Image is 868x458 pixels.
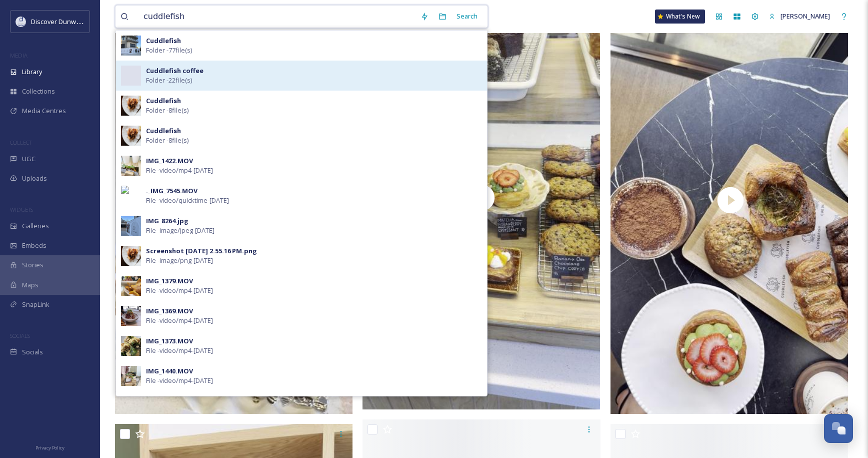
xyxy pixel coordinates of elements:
span: File - video/mp4 - [DATE] [146,286,213,295]
a: What's New [655,10,705,24]
span: WIDGETS [10,206,33,213]
span: Privacy Policy [35,444,64,451]
span: Media Centres [22,106,66,116]
img: 696246f7-25b9-4a35-beec-0db6f57a4831.png [16,17,26,27]
div: IMG_1422.MOV [146,156,193,166]
span: UGC [22,154,35,164]
div: IMG_1440.MOV [146,366,193,376]
div: ._IMG_7545.MOV [146,186,197,196]
span: MEDIA [10,52,27,59]
span: Socials [22,347,43,357]
span: File - video/mp4 - [DATE] [146,346,213,355]
strong: Cuddlefish [146,36,181,45]
img: cfafba0f-f1f7-44cb-a517-c282e082bbe0.jpg [121,216,141,236]
span: Uploads [22,174,47,183]
span: File - video/quicktime - [DATE] [146,196,229,205]
span: COLLECT [10,139,31,146]
span: File - image/jpeg - [DATE] [146,226,214,235]
input: Search your library [138,6,415,28]
img: 85899c02-2dde-48a6-92c9-41293e3e1876.jpg [121,366,141,386]
a: [PERSON_NAME] [764,7,835,26]
span: Stories [22,260,43,270]
img: 90df6010-2e93-4703-9154-82d2b9dc0479.jpg [121,246,141,266]
span: Collections [22,87,55,96]
span: Folder - 77 file(s) [146,46,192,55]
strong: Cuddlefish [146,96,181,105]
span: [PERSON_NAME] [780,12,830,21]
span: Maps [22,280,38,290]
span: Folder - 8 file(s) [146,106,188,115]
button: Open Chat [824,414,853,443]
img: 82e7ea44-0b35-4d34-b515-b5b0d065cce8.jpg [121,306,141,326]
span: File - video/mp4 - [DATE] [146,376,213,385]
div: Search [451,7,482,26]
span: File - video/mp4 - [DATE] [146,316,213,325]
img: 90df6010-2e93-4703-9154-82d2b9dc0479.jpg [121,126,141,146]
img: c2e1f05d-7743-4abd-9129-93db9b461e64.jpg [121,276,141,296]
img: c6c09176-eb77-41c7-872c-fde7bbf3ee63.jpg [121,336,141,356]
span: SnapLink [22,300,49,309]
div: IMG_1373.MOV [146,336,193,346]
span: SOCIALS [10,332,30,339]
span: Embeds [22,241,46,250]
span: File - image/png - [DATE] [146,256,213,265]
strong: Cuddlefish [146,126,181,135]
div: IMG_1379.MOV [146,276,193,286]
img: c2aa4bd3-bdc8-4ecb-825d-07164bdf9be7.jpg [121,36,141,56]
img: 184fa0d2-8540-4ea2-81ff-bdd88e7bbbc6.jpg [121,156,141,176]
div: IMG_1369.MOV [146,306,193,316]
div: Screenshot [DATE] 2.55.16 PM.png [146,246,257,256]
span: Folder - 8 file(s) [146,136,188,145]
img: ._IMG_7545.MOV [121,186,141,206]
strong: Cuddlefish coffee [146,66,203,75]
div: IMG_8264.jpg [146,216,188,226]
img: 90df6010-2e93-4703-9154-82d2b9dc0479.jpg [121,96,141,116]
span: Folder - 22 file(s) [146,76,192,85]
a: Privacy Policy [35,441,64,453]
span: Galleries [22,221,49,231]
span: File - video/mp4 - [DATE] [146,166,213,175]
span: Library [22,67,42,77]
span: Discover Dunwoody [31,17,91,26]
